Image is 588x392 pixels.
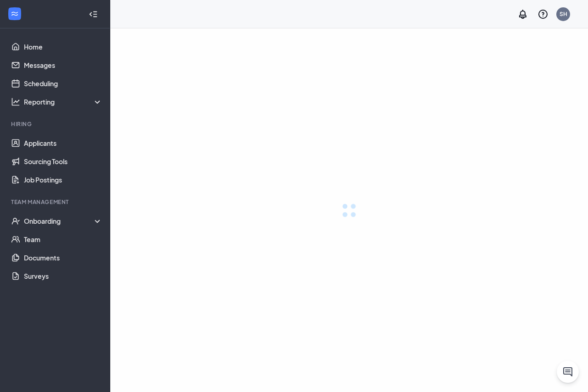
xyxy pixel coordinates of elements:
svg: WorkstreamLogo [10,9,19,18]
svg: ChatActive [562,366,573,377]
a: Job Postings [24,171,102,189]
svg: UserCheck [11,216,20,226]
a: Applicants [24,134,102,152]
div: Hiring [11,120,101,128]
a: Documents [24,248,102,267]
a: Home [24,38,102,56]
a: Team [24,230,102,248]
div: Reporting [24,97,103,106]
svg: Analysis [11,97,20,106]
div: SH [560,10,567,18]
a: Sourcing Tools [24,152,102,171]
svg: Notifications [517,9,528,20]
a: Messages [24,56,102,74]
div: Team Management [11,198,101,206]
div: Onboarding [24,216,103,226]
a: Surveys [24,267,102,285]
svg: Collapse [89,10,98,19]
svg: QuestionInfo [537,9,548,20]
a: Scheduling [24,74,102,93]
button: ChatActive [557,361,579,383]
